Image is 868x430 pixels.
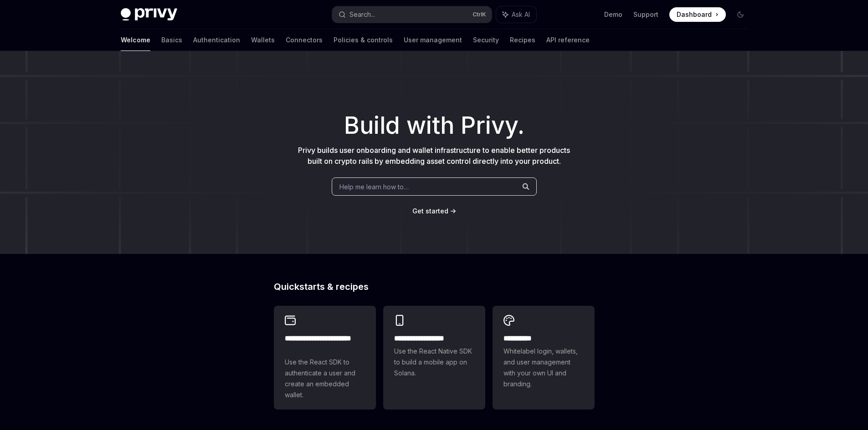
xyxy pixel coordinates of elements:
[404,29,462,51] a: User management
[633,10,658,19] a: Support
[473,11,486,18] span: Ctrl K
[503,346,584,390] span: Whitelabel login, wallets, and user management with your own UI and branding.
[512,10,530,19] span: Ask AI
[334,29,393,51] a: Policies & controls
[669,7,726,22] a: Dashboard
[339,182,409,192] span: Help me learn how to…
[733,7,748,22] button: Toggle dark mode
[274,282,369,291] span: Quickstarts & recipes
[121,29,150,51] a: Welcome
[412,207,448,215] span: Get started
[344,117,524,134] span: Build with Privy.
[251,29,275,51] a: Wallets
[161,29,182,51] a: Basics
[193,29,240,51] a: Authentication
[349,9,375,20] div: Search...
[677,10,712,19] span: Dashboard
[496,6,536,23] button: Ask AI
[412,207,448,216] a: Get started
[285,357,365,400] span: Use the React SDK to authenticate a user and create an embedded wallet.
[493,306,595,410] a: **** *****Whitelabel login, wallets, and user management with your own UI and branding.
[286,29,323,51] a: Connectors
[383,306,485,410] a: **** **** **** ***Use the React Native SDK to build a mobile app on Solana.
[546,29,590,51] a: API reference
[394,346,474,379] span: Use the React Native SDK to build a mobile app on Solana.
[298,146,570,166] span: Privy builds user onboarding and wallet infrastructure to enable better products built on crypto ...
[332,6,492,23] button: Search...CtrlK
[510,29,535,51] a: Recipes
[604,10,622,19] a: Demo
[473,29,499,51] a: Security
[121,8,177,21] img: dark logo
